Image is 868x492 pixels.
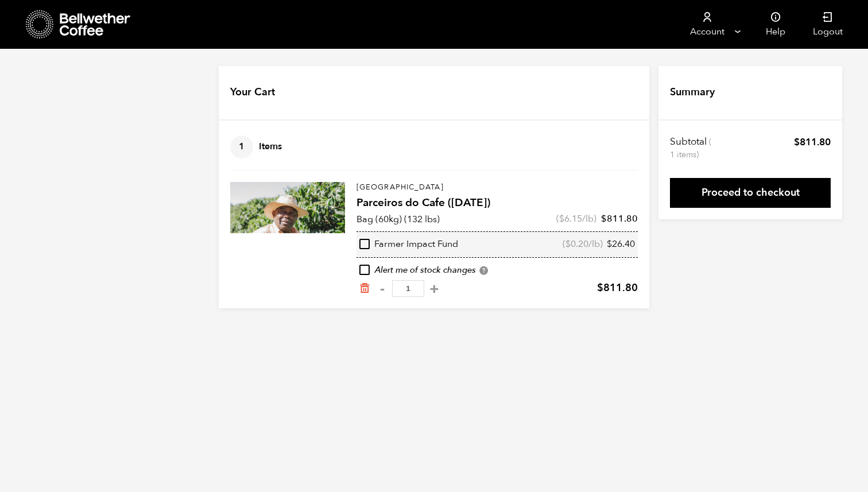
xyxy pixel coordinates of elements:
bdi: 26.40 [607,238,635,250]
h4: Items [230,135,282,158]
p: [GEOGRAPHIC_DATA] [356,182,638,193]
span: $ [601,212,607,225]
bdi: 811.80 [601,212,638,225]
div: Alert me of stock changes [356,264,638,277]
bdi: 6.15 [559,212,582,225]
span: $ [607,238,612,250]
div: Farmer Impact Fund [359,238,458,251]
span: 1 [230,135,253,158]
span: ( /lb) [563,238,603,251]
p: Bag (60kg) (132 lbs) [356,212,440,226]
span: $ [565,238,571,250]
th: Subtotal [670,135,713,161]
span: $ [559,212,564,225]
button: - [375,283,389,295]
bdi: 0.20 [565,238,588,250]
bdi: 811.80 [794,135,831,149]
span: ( /lb) [556,212,596,225]
a: Remove from cart [359,282,370,295]
h4: Parceiros do Cafe ([DATE]) [356,195,638,211]
h4: Your Cart [230,85,275,100]
a: Proceed to checkout [670,178,831,208]
span: $ [597,281,603,295]
bdi: 811.80 [597,281,638,295]
span: $ [794,135,800,149]
input: Qty [392,280,424,297]
h4: Summary [670,85,715,100]
button: + [427,283,441,295]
